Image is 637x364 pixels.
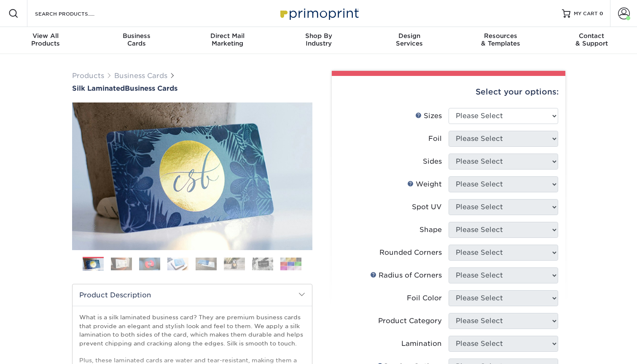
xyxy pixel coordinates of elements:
a: Silk LaminatedBusiness Cards [72,84,312,92]
a: Shop ByIndustry [273,27,364,54]
span: Business [91,32,182,40]
span: Design [364,32,455,40]
h2: Product Description [73,284,312,306]
div: Foil Color [407,293,442,303]
input: SEARCH PRODUCTS..... [34,8,116,19]
span: Shop By [273,32,364,40]
img: Business Cards 05 [196,257,217,270]
img: Business Cards 01 [83,254,104,275]
div: Industry [273,32,364,47]
span: MY CART [574,10,598,17]
div: Marketing [182,32,273,47]
div: Cards [91,32,182,47]
span: 0 [599,11,603,16]
a: Business Cards [114,72,167,80]
img: Silk Laminated 01 [72,56,312,297]
div: & Templates [455,32,546,47]
div: & Support [546,32,637,47]
div: Shape [419,225,442,235]
span: Resources [455,32,546,40]
div: Foil [428,134,442,144]
img: Primoprint [277,4,361,22]
a: DesignServices [364,27,455,54]
a: Products [72,72,104,80]
span: Direct Mail [182,32,273,40]
div: Lamination [401,339,442,349]
div: Weight [407,179,442,189]
span: Silk Laminated [72,84,125,92]
div: Sides [423,156,442,167]
img: Business Cards 06 [224,257,245,270]
div: Select your options: [339,76,559,108]
a: BusinessCards [91,27,182,54]
img: Business Cards 02 [111,257,132,270]
a: Resources& Templates [455,27,546,54]
a: Contact& Support [546,27,637,54]
h1: Business Cards [72,84,312,92]
img: Business Cards 03 [139,257,160,270]
div: Radius of Corners [370,270,442,280]
div: Sizes [415,111,442,121]
img: Business Cards 07 [252,257,273,270]
img: Business Cards 04 [167,257,188,270]
div: Product Category [378,316,442,326]
span: Contact [546,32,637,40]
div: Spot UV [412,202,442,212]
img: Business Cards 08 [280,257,301,270]
div: Services [364,32,455,47]
a: Direct MailMarketing [182,27,273,54]
div: Rounded Corners [379,248,442,258]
